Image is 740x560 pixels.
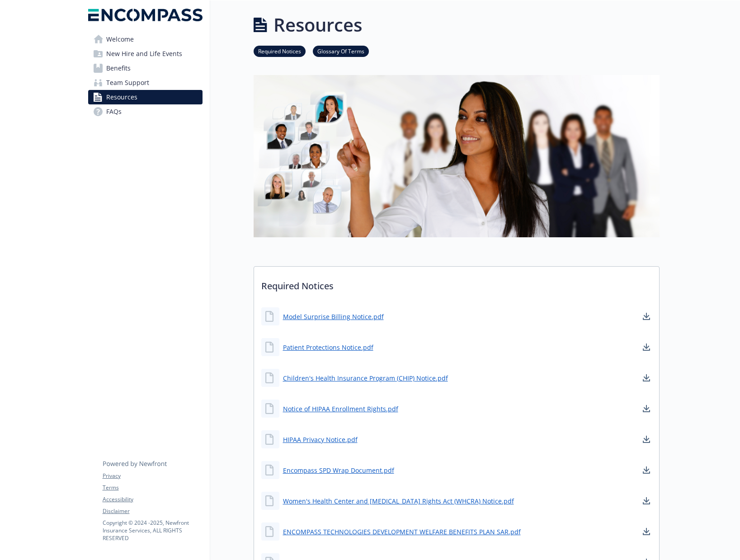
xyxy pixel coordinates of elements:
[106,61,131,75] span: Benefits
[106,32,134,47] span: Welcome
[106,47,182,61] span: New Hire and Life Events
[283,435,358,444] a: HIPAA Privacy Notice.pdf
[641,526,652,537] a: download document
[283,343,373,352] a: Patient Protections Notice.pdf
[641,495,652,506] a: download document
[103,495,202,504] a: Accessibility
[641,465,652,475] a: download document
[88,104,203,119] a: FAQs
[103,484,202,492] a: Terms
[88,61,203,75] a: Benefits
[88,75,203,90] a: Team Support
[641,434,652,445] a: download document
[103,507,202,515] a: Disclaimer
[88,90,203,104] a: Resources
[641,311,652,322] a: download document
[103,519,202,542] p: Copyright © 2024 - 2025 , Newfront Insurance Services, ALL RIGHTS RESERVED
[283,312,384,321] a: Model Surprise Billing Notice.pdf
[283,527,521,536] a: ENCOMPASS TECHNOLOGIES DEVELOPMENT WELFARE BENEFITS PLAN SAR.pdf
[641,372,652,383] a: download document
[283,466,394,475] a: Encompass SPD Wrap Document.pdf
[88,32,203,47] a: Welcome
[106,90,137,104] span: Resources
[273,11,362,38] h1: Resources
[106,75,149,90] span: Team Support
[283,496,514,506] a: Women's Health Center and [MEDICAL_DATA] Rights Act (WHCRA) Notice.pdf
[254,75,660,237] img: resources page banner
[641,403,652,414] a: download document
[103,472,202,480] a: Privacy
[254,47,306,55] a: Required Notices
[254,267,659,300] p: Required Notices
[641,342,652,353] a: download document
[106,104,122,119] span: FAQs
[283,373,448,383] a: Children's Health Insurance Program (CHIP) Notice.pdf
[313,47,369,55] a: Glossary Of Terms
[283,404,398,414] a: Notice of HIPAA Enrollment Rights.pdf
[88,47,203,61] a: New Hire and Life Events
